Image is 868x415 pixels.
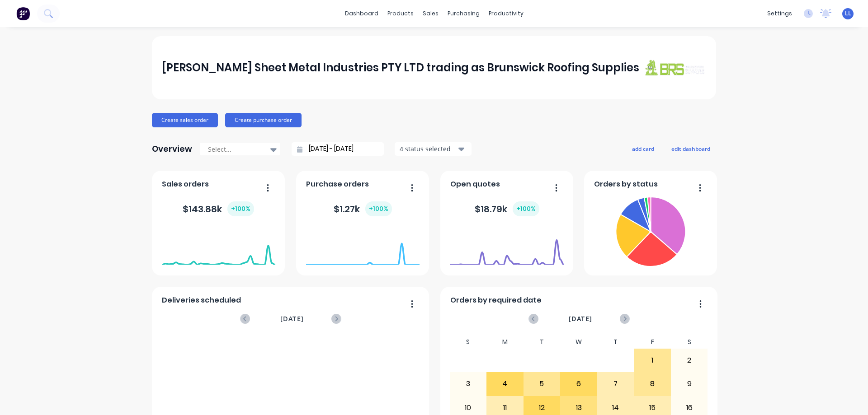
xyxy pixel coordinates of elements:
[152,113,218,127] button: Create sales order
[162,295,241,306] span: Deliveries scheduled
[597,336,634,349] div: T
[475,201,539,216] div: $ 18.79k
[418,7,443,20] div: sales
[594,179,658,190] span: Orders by status
[513,201,539,216] div: + 100 %
[306,179,369,190] span: Purchase orders
[763,7,797,20] div: settings
[450,179,500,190] span: Open quotes
[487,373,523,395] div: 4
[643,59,706,76] img: J A Sheet Metal Industries PTY LTD trading as Brunswick Roofing Supplies
[395,142,472,156] button: 4 status selected
[665,143,716,154] button: edit dashboard
[671,336,708,349] div: S
[162,179,209,190] span: Sales orders
[16,7,30,20] img: Factory
[225,113,302,127] button: Create purchase order
[598,373,634,395] div: 7
[561,373,597,395] div: 6
[280,314,304,324] span: [DATE]
[227,201,254,216] div: + 100 %
[486,336,524,349] div: M
[671,373,708,395] div: 9
[152,140,192,158] div: Overview
[334,201,392,216] div: $ 1.27k
[524,373,560,395] div: 5
[560,336,597,349] div: W
[634,349,670,372] div: 1
[340,7,383,20] a: dashboard
[484,7,528,20] div: productivity
[634,373,670,395] div: 8
[524,336,561,349] div: T
[450,373,486,395] div: 3
[450,336,487,349] div: S
[365,201,392,216] div: + 100 %
[443,7,484,20] div: purchasing
[162,59,639,77] div: [PERSON_NAME] Sheet Metal Industries PTY LTD trading as Brunswick Roofing Supplies
[383,7,418,20] div: products
[569,314,592,324] span: [DATE]
[400,144,457,154] div: 4 status selected
[183,201,254,216] div: $ 143.88k
[634,336,671,349] div: F
[671,349,708,372] div: 2
[626,143,660,154] button: add card
[845,9,851,18] span: LL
